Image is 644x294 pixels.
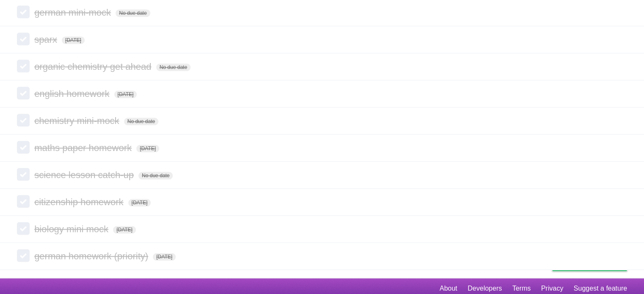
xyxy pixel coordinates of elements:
label: Done [17,5,30,18]
span: [DATE] [153,253,176,261]
span: No due date [116,9,150,17]
span: [DATE] [128,199,151,206]
span: No due date [138,172,173,179]
span: chemistry mini-mock [34,115,121,126]
span: No due date [156,63,191,71]
span: sparx [34,34,59,45]
span: science lesson catch-up [34,170,136,180]
span: german mini-mock [34,7,113,18]
span: english homework [34,88,111,99]
label: Done [17,33,30,45]
span: No due date [124,118,158,125]
span: biology mini mock [34,224,111,234]
label: Done [17,195,30,208]
label: Done [17,222,30,235]
label: Done [17,249,30,262]
span: [DATE] [114,91,137,98]
span: [DATE] [113,226,136,234]
span: maths paper homework [34,143,134,153]
span: german homework (priority) [34,251,150,261]
span: organic chemistry get ahead [34,61,153,72]
label: Done [17,87,30,99]
span: [DATE] [62,36,85,44]
label: Done [17,114,30,126]
label: Done [17,168,30,181]
span: citizenship homework [34,197,125,207]
span: Buy me a coffee [570,256,623,271]
span: [DATE] [136,145,159,152]
label: Done [17,60,30,72]
label: Done [17,141,30,154]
